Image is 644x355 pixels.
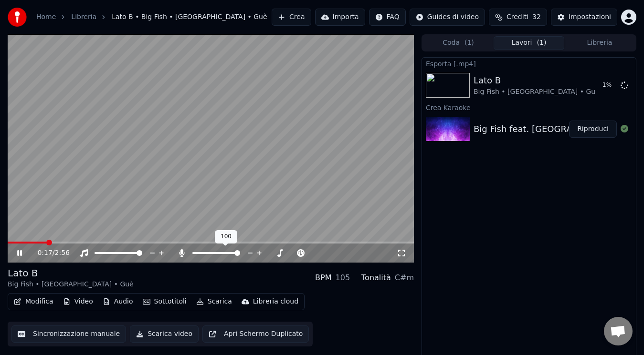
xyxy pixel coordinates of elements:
button: Importa [315,9,365,26]
div: Crea Karaoke [422,101,636,113]
button: Impostazioni [551,9,617,26]
button: Video [59,295,97,308]
div: 1 % [602,81,617,89]
div: Esporta [.mp4] [422,58,636,69]
div: Lato B [8,266,134,280]
button: Modifica [10,295,57,308]
button: Libreria [564,36,635,50]
span: 2:56 [55,248,70,258]
button: Scarica video [130,325,199,343]
button: Audio [99,295,137,308]
div: Tonalità [361,272,391,284]
div: Libreria cloud [253,297,298,306]
button: FAQ [369,9,406,26]
button: Crediti32 [489,9,547,26]
span: Lato B • Big Fish • [GEOGRAPHIC_DATA] • Guè [112,12,267,22]
button: Coda [423,36,494,50]
div: 100 [215,230,237,243]
span: ( 1 ) [465,38,474,48]
button: Riproduci [569,121,617,138]
nav: breadcrumb [36,12,267,22]
a: Libreria [71,12,96,22]
div: Big Fish • [GEOGRAPHIC_DATA] • Guè [474,87,600,97]
span: 32 [532,12,541,22]
button: Crea [272,9,311,26]
img: youka [8,8,27,27]
button: Scarica [192,295,236,308]
div: / [37,248,60,258]
button: Guides di video [410,9,485,26]
button: Sincronizzazione manuale [11,325,126,343]
div: Impostazioni [569,12,611,22]
a: Home [36,12,56,22]
a: Aprire la chat [604,317,633,345]
span: Crediti [507,12,528,22]
div: Lato B [474,74,600,87]
button: Sottotitoli [139,295,190,308]
span: 0:17 [37,248,52,258]
div: C#m [395,272,414,284]
span: ( 1 ) [537,38,547,48]
div: Big Fish • [GEOGRAPHIC_DATA] • Guè [8,280,134,289]
button: Apri Schermo Duplicato [202,325,309,343]
button: Lavori [494,36,564,50]
div: 105 [336,272,350,284]
div: BPM [315,272,331,284]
